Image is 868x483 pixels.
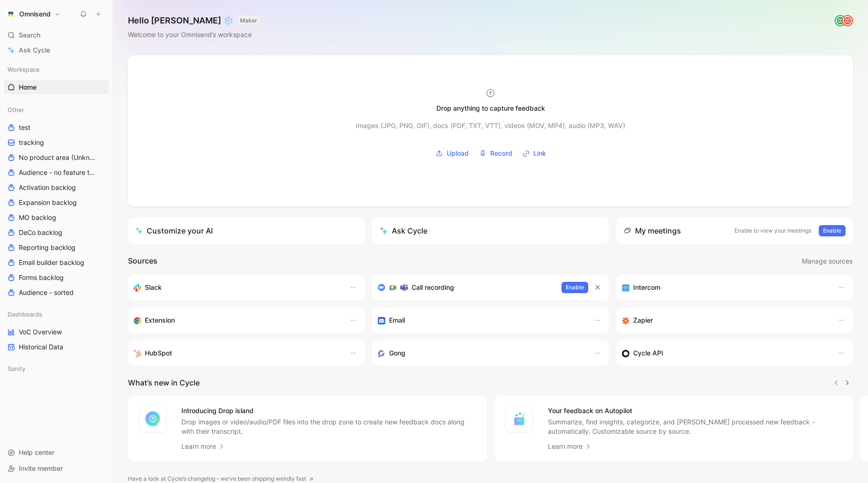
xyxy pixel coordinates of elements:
span: Home [19,83,37,92]
div: Capture feedback from your incoming calls [378,347,584,359]
h2: What’s new in Cycle [128,377,200,388]
div: Other [4,103,109,117]
h3: HubSpot [145,347,172,359]
a: tracking [4,136,109,150]
a: Expansion backlog [4,196,109,210]
div: Sync your customers, send feedback and get updates in Slack [134,282,340,293]
div: Ask Cycle [380,225,427,236]
div: Sanity [4,362,109,376]
div: Capture feedback from anywhere on the web [134,315,340,326]
span: Invite member [19,464,63,472]
h3: Cycle API [633,347,663,359]
span: Upload [447,148,469,159]
a: Learn more [548,441,592,452]
h3: Email [389,315,405,326]
button: MAKER [237,16,260,25]
span: Ask Cycle [19,45,50,56]
button: Ask Cycle [372,218,609,244]
img: avatar [843,16,852,25]
span: Workspace [7,65,40,74]
p: Enable to view your meetings [734,226,811,235]
a: test [4,121,109,135]
div: Images (JPG, PNG, GIF), docs (PDF, TXT, VTT), videos (MOV, MP4), audio (MP3, WAV) [356,120,625,131]
button: OmnisendOmnisend [4,8,63,21]
a: Ask Cycle [4,43,109,57]
a: Audience - sorted [4,286,109,300]
a: DeCo backlog [4,226,109,240]
div: Welcome to your Omnisend’s workspace [128,29,260,40]
div: Customize your AI [135,225,213,236]
a: Activation backlog [4,181,109,195]
a: Email builder backlog [4,256,109,270]
a: No product area (Unknowns) [4,151,109,165]
button: Manage sources [801,255,853,267]
div: Search [4,28,109,42]
a: Customize your AI [128,218,365,244]
span: Audience - no feature tag [19,168,96,177]
span: VoC Overview [19,327,62,337]
h3: Intercom [633,282,660,293]
span: Audience - sorted [19,288,74,297]
img: Omnisend [6,9,15,19]
span: Expansion backlog [19,198,77,207]
span: Forms backlog [19,273,64,282]
span: Record [490,148,512,159]
div: Sync your customers, send feedback and get updates in Intercom [622,282,829,293]
h3: Slack [145,282,162,293]
div: Sanity [4,362,109,378]
p: Summarize, find insights, categorize, and [PERSON_NAME] processed new feedback - automatically. C... [548,417,842,436]
h4: Introducing Drop island [181,405,476,416]
span: Enable [566,283,584,292]
span: Reporting backlog [19,243,75,252]
a: Home [4,80,109,94]
h2: Sources [128,255,157,267]
span: Activation backlog [19,183,76,192]
h3: Gong [389,347,405,359]
span: Other [7,105,24,114]
h3: Call recording [412,282,454,293]
span: Sanity [7,364,25,373]
span: test [19,123,30,132]
div: Invite member [4,461,109,475]
span: Dashboards [7,309,42,319]
div: Forward emails to your feedback inbox [378,315,584,326]
div: Capture feedback from thousands of sources with Zapier (survey results, recordings, sheets, etc). [622,315,829,326]
button: Record [476,146,516,160]
button: Enable [561,282,588,293]
span: No product area (Unknowns) [19,153,97,162]
h1: Omnisend [19,10,51,18]
a: VoC Overview [4,325,109,339]
span: Search [19,30,40,41]
h3: Extension [145,315,175,326]
div: Sync customers & send feedback from custom sources. Get inspired by our favorite use case [622,347,829,359]
div: Workspace [4,62,109,76]
a: Forms backlog [4,271,109,285]
span: MO backlog [19,213,56,222]
button: Enable [819,225,846,236]
a: Reporting backlog [4,241,109,255]
span: DeCo backlog [19,228,62,237]
div: Help center [4,445,109,460]
span: Historical Data [19,342,63,352]
div: Record & transcribe meetings from Zoom, Meet & Teams. [378,282,554,293]
div: DashboardsVoC OverviewHistorical Data [4,307,109,354]
span: Email builder backlog [19,258,84,267]
span: tracking [19,138,44,147]
span: Link [533,148,546,159]
span: Enable [823,226,841,235]
h3: Zapier [633,315,653,326]
a: Historical Data [4,340,109,354]
div: My meetings [624,225,681,236]
h4: Your feedback on Autopilot [548,405,842,416]
div: Dashboards [4,307,109,321]
span: Manage sources [802,256,853,267]
a: MO backlog [4,211,109,225]
h1: Hello [PERSON_NAME] ❄️ [128,15,260,26]
p: Drop images or video/audio/PDF files into the drop zone to create new feedback docs along with th... [181,417,476,436]
a: Learn more [181,441,225,452]
div: OthertesttrackingNo product area (Unknowns)Audience - no feature tagActivation backlogExpansion b... [4,103,109,300]
button: Link [519,146,549,160]
button: Upload [432,146,472,160]
a: Audience - no feature tag [4,166,109,180]
div: Drop anything to capture feedback [436,103,545,114]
